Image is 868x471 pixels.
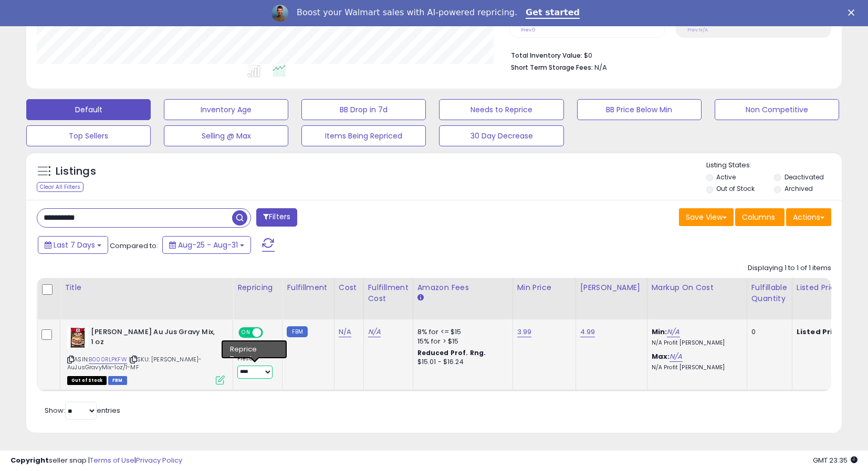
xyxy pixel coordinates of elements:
[239,328,253,337] span: ON
[297,7,517,18] div: Boost your Walmart sales with AI-powered repricing.
[256,208,297,227] button: Filters
[517,282,571,293] div: Min Price
[301,99,426,120] button: BB Drop in 7d
[11,455,49,465] strong: Copyright
[237,355,274,379] div: Preset:
[785,173,824,181] label: Deactivated
[511,51,582,60] b: Total Inventory Value:
[339,327,351,337] a: N/A
[577,99,702,120] button: BB Price Below Min
[511,48,823,61] li: $0
[652,351,670,361] b: Max:
[54,240,95,250] span: Last 7 Days
[652,327,667,337] b: Min:
[521,27,536,33] small: Prev: 0
[108,376,127,385] span: FBM
[301,125,426,146] button: Items Being Repriced
[237,344,274,353] div: Amazon AI
[136,455,182,465] a: Privacy Policy
[26,125,151,146] button: Top Sellers
[67,327,88,348] img: 51ioCVCQ-ML._SL40_.jpg
[417,327,505,337] div: 8% for <= $15
[91,327,218,349] b: [PERSON_NAME] Au Jus Gravy Mix, 1 oz
[517,327,532,337] a: 3.99
[735,208,785,226] button: Columns
[65,282,228,293] div: Title
[785,184,813,193] label: Archived
[417,337,505,346] div: 15% for > $15
[439,99,563,120] button: Needs to Reprice
[647,278,747,319] th: The percentage added to the cost of goods (COGS) that forms the calculator for Min & Max prices.
[89,355,127,364] a: B000RLPKFW
[417,282,508,293] div: Amazon Fees
[687,27,708,33] small: Prev: N/A
[679,208,734,226] button: Save View
[667,327,679,337] a: N/A
[594,62,607,72] span: N/A
[439,125,563,146] button: 30 Day Decrease
[580,282,643,293] div: [PERSON_NAME]
[797,327,844,337] b: Listed Price:
[67,355,202,371] span: | SKU: [PERSON_NAME]-AuJusGravyMix-1oz/1-MF
[706,160,842,170] p: Listing States:
[67,376,107,385] span: All listings that are currently out of stock and unavailable for purchase on Amazon
[287,282,329,293] div: Fulfillment
[271,5,288,22] img: Profile image for Adrian
[652,282,742,293] div: Markup on Cost
[237,282,278,293] div: Repricing
[417,348,486,357] b: Reduced Prof. Rng.
[110,241,158,251] span: Compared to:
[786,208,831,226] button: Actions
[652,339,739,347] p: N/A Profit [PERSON_NAME]
[164,125,288,146] button: Selling @ Max
[670,351,682,362] a: N/A
[164,99,288,120] button: Inventory Age
[751,327,784,337] div: 0
[56,164,96,179] h5: Listings
[162,236,251,254] button: Aug-25 - Aug-31
[339,282,359,293] div: Cost
[742,212,775,222] span: Columns
[417,358,505,367] div: $15.01 - $16.24
[45,405,120,415] span: Show: entries
[715,99,839,120] button: Non Competitive
[511,63,593,72] b: Short Term Storage Fees:
[368,282,409,304] div: Fulfillment Cost
[90,455,134,465] a: Terms of Use
[38,236,108,254] button: Last 7 Days
[11,456,182,466] div: seller snap | |
[751,282,788,304] div: Fulfillable Quantity
[287,326,307,337] small: FBM
[26,99,151,120] button: Default
[262,328,278,337] span: OFF
[526,7,580,19] a: Get started
[813,455,857,465] span: 2025-09-11 23:35 GMT
[178,240,238,250] span: Aug-25 - Aug-31
[67,327,225,383] div: ASIN:
[716,173,736,181] label: Active
[652,364,739,371] p: N/A Profit [PERSON_NAME]
[580,327,595,337] a: 4.99
[716,184,755,193] label: Out of Stock
[368,327,381,337] a: N/A
[37,182,83,192] div: Clear All Filters
[848,9,859,16] div: Close
[417,293,424,303] small: Amazon Fees.
[748,263,831,273] div: Displaying 1 to 1 of 1 items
